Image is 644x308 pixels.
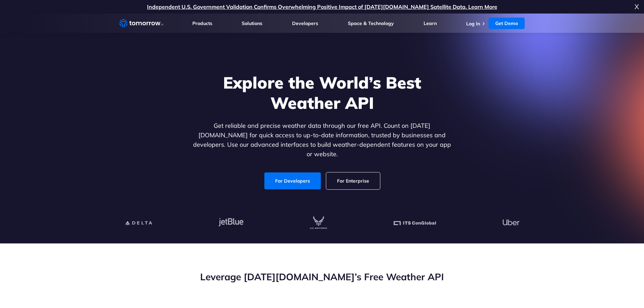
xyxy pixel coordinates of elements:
a: Get Demo [488,18,525,29]
a: Learn [424,20,437,26]
a: Independent U.S. Government Validation Confirms Overwhelming Positive Impact of [DATE][DOMAIN_NAM... [147,3,497,10]
a: For Enterprise [326,172,380,189]
a: Log In [466,21,480,27]
a: Solutions [242,20,262,26]
a: Developers [292,20,318,26]
a: For Developers [264,172,321,189]
p: Get reliable and precise weather data through our free API. Count on [DATE][DOMAIN_NAME] for quic... [192,121,453,159]
h2: Leverage [DATE][DOMAIN_NAME]’s Free Weather API [119,270,525,283]
a: Products [192,20,212,26]
a: Space & Technology [348,20,394,26]
h1: Explore the World’s Best Weather API [192,72,453,113]
a: Home link [119,18,163,28]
